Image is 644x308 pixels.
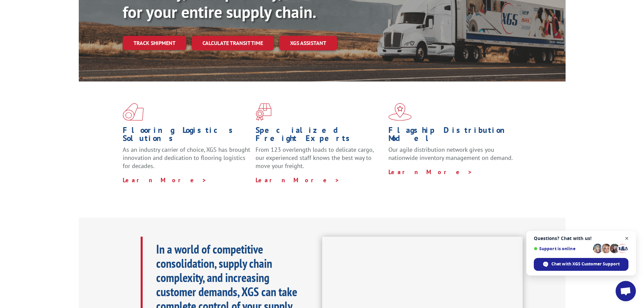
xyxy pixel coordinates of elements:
[534,246,591,251] span: Support is online
[123,176,207,184] a: Learn More >
[123,36,186,50] a: Track shipment
[256,176,340,184] a: Learn More >
[388,146,513,162] span: Our agile distribution network gives you nationwide inventory management on demand.
[256,103,271,121] img: xgs-icon-focused-on-flooring-red
[123,103,144,121] img: xgs-icon-total-supply-chain-intelligence-red
[551,261,620,267] span: Chat with XGS Customer Support
[623,234,631,243] span: Close chat
[388,103,412,121] img: xgs-icon-flagship-distribution-model-red
[388,168,473,176] a: Learn More >
[123,126,251,146] h1: Flooring Logistics Solutions
[534,258,628,271] div: Chat with XGS Customer Support
[256,146,383,176] p: From 123 overlength loads to delicate cargo, our experienced staff knows the best way to move you...
[192,36,274,50] a: Calculate transit time
[534,236,628,241] span: Questions? Chat with us!
[279,36,337,50] a: XGS ASSISTANT
[123,146,250,170] span: As an industry carrier of choice, XGS has brought innovation and dedication to flooring logistics...
[388,126,516,146] h1: Flagship Distribution Model
[256,126,383,146] h1: Specialized Freight Experts
[616,281,636,301] div: Open chat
